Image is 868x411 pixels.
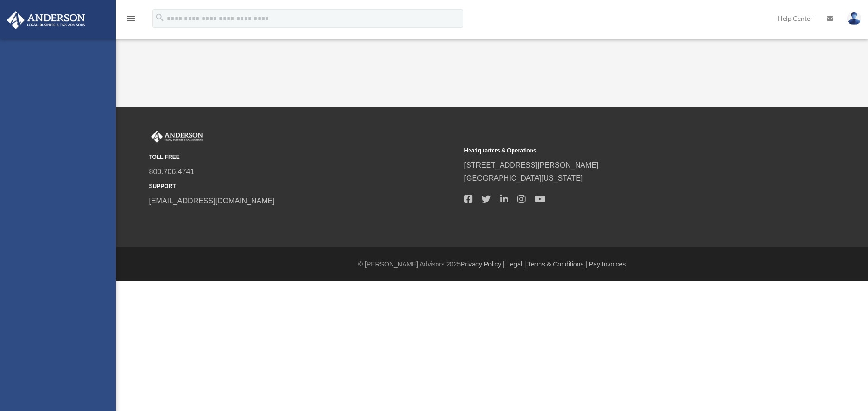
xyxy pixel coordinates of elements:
a: [GEOGRAPHIC_DATA][US_STATE] [464,174,583,182]
small: Headquarters & Operations [464,146,773,156]
small: TOLL FREE [149,152,458,162]
a: Pay Invoices [589,260,626,268]
small: SUPPORT [149,182,458,191]
img: Anderson Advisors Platinum Portal [149,131,205,143]
a: [EMAIL_ADDRESS][DOMAIN_NAME] [149,197,275,205]
div: © [PERSON_NAME] Advisors 2025 [116,259,868,270]
a: Legal | [507,260,526,268]
i: search [155,13,165,23]
a: menu [125,16,136,24]
a: Privacy Policy | [461,260,505,268]
a: 800.706.4741 [149,168,195,176]
img: Anderson Advisors Platinum Portal [4,11,88,29]
a: Terms & Conditions | [527,260,587,268]
i: menu [125,13,136,24]
a: [STREET_ADDRESS][PERSON_NAME] [464,161,599,169]
img: User Pic [847,12,861,25]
